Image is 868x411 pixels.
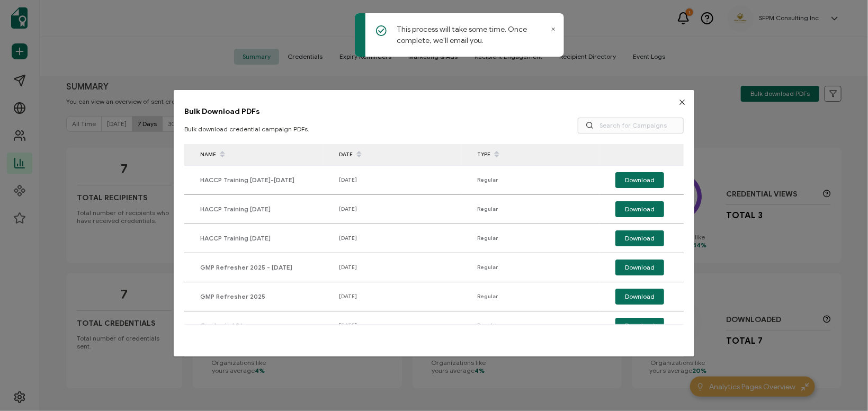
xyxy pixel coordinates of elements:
div: dialog [174,90,694,356]
input: Search for Campaigns [578,118,684,133]
span: Credential 36 [200,319,306,332]
span: Download [625,230,655,246]
span: GMP Refresher 2025 - [DATE] [200,261,306,273]
div: Regular [461,319,599,332]
button: Download [615,318,664,334]
iframe: Chat Widget [815,360,868,411]
button: Download [615,172,664,188]
span: HACCP Training [DATE]-[DATE] [200,174,306,186]
span: Download [625,260,655,275]
div: [DATE] [323,319,461,332]
div: [DATE] [323,232,461,244]
div: [DATE] [323,174,461,186]
div: DATE [323,146,461,164]
div: Regular [461,174,599,186]
button: Download [615,260,664,275]
div: Regular [461,290,599,302]
div: [DATE] [323,261,461,273]
div: Regular [461,232,599,244]
button: Download [615,230,664,246]
p: Bulk download credential campaign PDFs. [184,125,309,133]
span: Bulk Download PDFs [184,106,260,117]
span: Download [625,172,655,188]
span: Download [625,318,655,334]
span: GMP Refresher 2025 [200,290,306,302]
div: NAME [184,146,323,164]
span: HACCP Training [DATE] [200,203,306,215]
div: [DATE] [323,203,461,215]
div: Regular [461,203,599,215]
span: Download [625,289,655,305]
span: HACCP Training [DATE] [200,232,306,244]
p: This process will take some time. Once complete, we'll email you. [397,24,548,46]
div: Regular [461,261,599,273]
span: Download [625,201,655,217]
div: TYPE [461,146,599,164]
button: Close [670,90,694,114]
div: [DATE] [323,290,461,302]
button: Download [615,289,664,305]
button: Download [615,201,664,217]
